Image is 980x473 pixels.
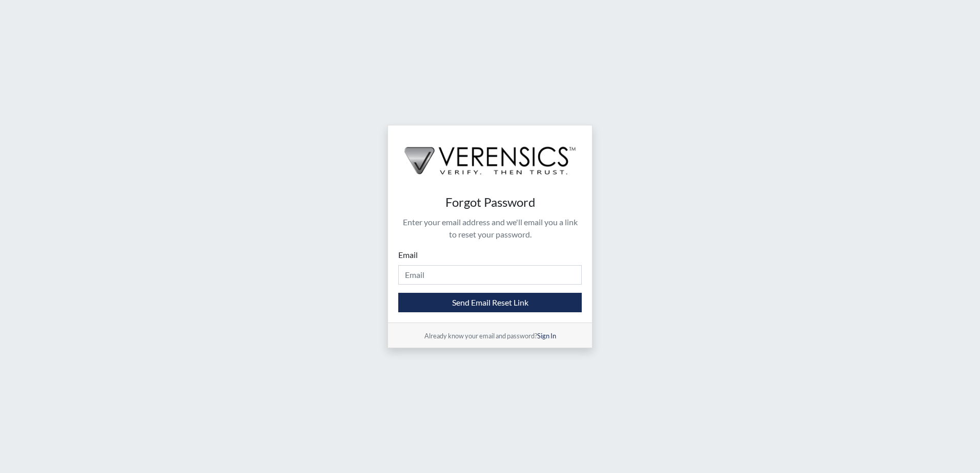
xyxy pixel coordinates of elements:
[424,332,556,340] small: Already know your email and password?
[398,293,582,312] button: Send Email Reset Link
[388,125,592,185] img: logo-wide-black.2aad4157.png
[398,265,582,285] input: Email
[537,332,556,340] a: Sign In
[398,216,582,241] p: Enter your email address and we'll email you a link to reset your password.
[398,249,418,261] label: Email
[398,195,582,210] h4: Forgot Password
